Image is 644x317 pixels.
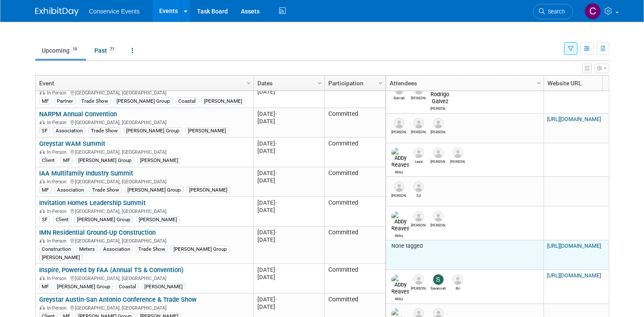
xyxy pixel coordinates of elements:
[39,199,146,207] a: Invitation Homes Leadership Summit
[39,283,51,290] div: MF
[257,147,320,155] div: [DATE]
[547,272,601,279] a: [URL][DOMAIN_NAME]
[40,276,45,280] img: In-Person Event
[39,254,83,261] div: [PERSON_NAME]
[257,266,320,273] div: [DATE]
[535,80,542,87] span: Column Settings
[411,222,426,227] div: Debi McNeany
[39,237,250,244] div: [GEOGRAPHIC_DATA], [GEOGRAPHIC_DATA]
[324,264,385,293] td: Committed
[47,120,69,125] span: In-Person
[88,42,123,59] a: Past71
[275,229,277,236] span: -
[39,186,51,193] div: MF
[40,120,45,124] img: In-Person Event
[430,285,446,290] div: Savannah Doctor
[39,246,73,253] div: Construction
[114,98,173,105] div: [PERSON_NAME] Group
[391,211,410,232] img: Abby Reaves
[244,76,254,89] a: Column Settings
[39,296,197,304] a: Greystar Austin-San Antonio Conference & Trade Show
[430,222,446,227] div: Thomas Kite
[430,128,446,134] div: Tanner Wade
[601,80,607,87] span: Column Settings
[545,8,565,15] span: Search
[450,285,465,290] div: Bri Ewell
[136,216,180,223] div: [PERSON_NAME]
[275,296,277,303] span: -
[324,197,385,226] td: Committed
[430,158,446,164] div: Erica Gish
[275,199,277,206] span: -
[257,110,320,118] div: [DATE]
[430,84,449,105] img: Rodrigo Galvez
[533,4,573,19] a: Search
[40,238,45,243] img: In-Person Event
[47,209,69,214] span: In-Person
[315,76,324,89] a: Column Settings
[40,90,45,94] img: In-Person Event
[39,157,57,164] div: Client
[76,157,134,164] div: [PERSON_NAME] Group
[39,118,250,126] div: [GEOGRAPHIC_DATA], [GEOGRAPHIC_DATA]
[433,274,444,285] img: Savannah Doctor
[547,116,601,122] a: [URL][DOMAIN_NAME]
[47,90,69,96] span: In-Person
[257,118,320,125] div: [DATE]
[39,140,105,148] a: Greystar WAM Summit
[275,266,277,273] span: -
[90,186,122,193] div: Trade Show
[391,169,407,174] div: Abby Reaves
[77,246,97,253] div: Meters
[328,76,380,91] a: Participation
[433,118,444,128] img: Tanner Wade
[411,285,426,290] div: Sarah Hart
[257,236,320,243] div: [DATE]
[394,118,404,128] img: Zach Beck
[257,206,320,214] div: [DATE]
[257,76,319,91] a: Dates
[136,246,168,253] div: Trade Show
[245,80,252,87] span: Column Settings
[39,127,50,134] div: SF
[47,305,69,311] span: In-Person
[47,179,69,185] span: In-Person
[185,127,229,134] div: [PERSON_NAME]
[547,243,601,249] a: [URL][DOMAIN_NAME]
[414,211,424,222] img: Debi McNeany
[275,111,277,117] span: -
[389,243,540,250] div: None tagged
[411,192,426,198] div: Ed Torres
[123,127,182,134] div: [PERSON_NAME] Group
[390,76,538,91] a: Attendees
[257,296,320,303] div: [DATE]
[257,177,320,184] div: [DATE]
[39,274,250,282] div: [GEOGRAPHIC_DATA], [GEOGRAPHIC_DATA]
[39,169,133,177] a: IAA Multifamily Industry Summit
[54,186,87,193] div: Association
[39,266,184,274] a: Inspire, Powered by FAA (Annual TS & Convention)
[324,138,385,167] td: Committed
[39,216,50,223] div: SF
[142,283,185,290] div: [PERSON_NAME]
[39,178,250,185] div: [GEOGRAPHIC_DATA], [GEOGRAPHIC_DATA]
[394,182,404,192] img: Mary Lou Cabrera
[47,149,69,155] span: In-Person
[35,7,79,16] img: ExhibitDay
[39,229,156,236] a: IMN Residential Ground-Up Construction
[53,216,71,223] div: Client
[39,304,250,311] div: [GEOGRAPHIC_DATA], [GEOGRAPHIC_DATA]
[257,229,320,236] div: [DATE]
[54,283,113,290] div: [PERSON_NAME] Group
[257,273,320,281] div: [DATE]
[137,157,181,164] div: [PERSON_NAME]
[257,140,320,147] div: [DATE]
[275,140,277,147] span: -
[453,274,463,285] img: Bri Ewell
[584,3,601,20] img: Chris Ogletree
[391,128,407,134] div: Zach Beck
[433,148,444,158] img: Erica Gish
[39,89,250,96] div: [GEOGRAPHIC_DATA], [GEOGRAPHIC_DATA]
[39,98,51,105] div: MF
[176,98,198,105] div: Coastal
